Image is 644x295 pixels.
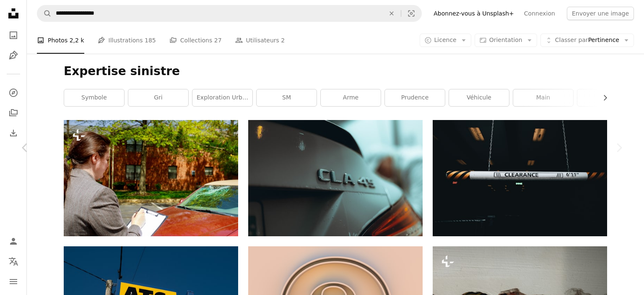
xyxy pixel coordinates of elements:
button: Orientation [475,34,537,47]
a: arme [321,89,381,106]
span: 185 [145,36,156,45]
a: Une femme d’agent d’assurance remplit le formulaire après un accident de voiture, un accident [64,174,238,182]
div: Suivant [594,107,644,188]
a: Illustrations 185 [98,27,156,54]
button: Recherche de visuels [401,5,421,21]
a: gri [128,89,188,106]
a: Connexion [519,7,560,20]
a: texte [433,174,607,182]
a: Explorer [5,84,22,101]
a: Photos [5,27,22,44]
img: Une femme d’agent d’assurance remplit le formulaire après un accident de voiture, un accident [64,120,238,236]
span: 2 [281,36,285,45]
span: Licence [434,37,457,43]
a: Gros plan d’une voiture avec un arrière-plan flou [248,174,423,182]
a: Collections [5,104,22,121]
button: Langue [5,253,22,270]
a: main [513,89,573,106]
button: Rechercher sur Unsplash [37,5,52,21]
img: Gros plan d’une voiture avec un arrière-plan flou [248,120,423,236]
a: Collections 27 [169,27,222,54]
span: Orientation [489,37,522,43]
form: Rechercher des visuels sur tout le site [37,5,422,22]
a: Connexion / S’inscrire [5,233,22,250]
button: Envoyer une image [567,7,634,20]
a: Utilisateurs 2 [235,27,285,54]
a: SM [257,89,317,106]
a: Abonnez-vous à Unsplash+ [428,7,519,20]
a: symbole [64,89,124,106]
a: logo [577,89,637,106]
a: Exploration urbaine [192,89,252,106]
span: Classer par [555,37,588,43]
button: Classer parPertinence [540,34,634,47]
button: faire défiler la liste vers la droite [597,89,607,106]
button: Menu [5,273,22,290]
a: Illustrations [5,47,22,64]
img: texte [433,120,607,236]
span: 27 [214,36,222,45]
a: prudence [385,89,445,106]
button: Effacer [382,5,401,21]
a: véhicule [449,89,509,106]
button: Licence [420,34,471,47]
h1: Expertise sinistre [64,64,607,79]
span: Pertinence [555,36,619,44]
